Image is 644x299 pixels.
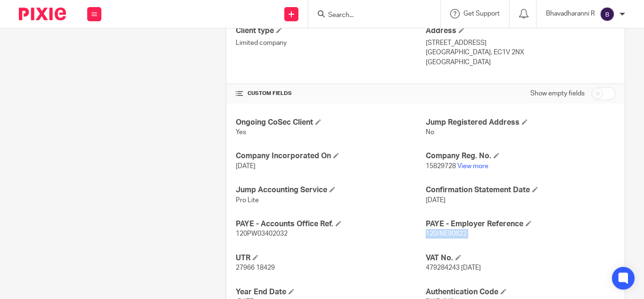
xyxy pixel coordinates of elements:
span: Yes [236,129,246,136]
h4: UTR [236,253,425,263]
span: Pro Lite [236,197,259,204]
span: 27966 18429 [236,265,275,271]
h4: Authentication Code [426,287,615,297]
span: Get Support [463,10,500,17]
p: [GEOGRAPHIC_DATA] [426,58,615,67]
span: 479284243 [DATE] [426,265,481,271]
h4: VAT No. [426,253,615,263]
h4: Jump Registered Address [426,118,615,128]
span: 15829728 [426,163,456,170]
h4: Year End Date [236,287,425,297]
p: Bhavadharanni R [546,9,595,18]
span: 120PW03402032 [236,231,288,237]
p: [GEOGRAPHIC_DATA], EC1V 2NX [426,48,615,57]
h4: Jump Accounting Service [236,185,425,195]
img: Pixie [19,8,66,20]
label: Show empty fields [530,89,585,98]
h4: PAYE - Accounts Office Ref. [236,219,425,229]
span: 120/NE90822 [426,231,467,237]
img: svg%3E [600,7,615,22]
h4: Company Incorporated On [236,151,425,161]
p: [STREET_ADDRESS] [426,38,615,48]
span: No [426,129,434,136]
h4: CUSTOM FIELDS [236,90,425,97]
input: Search [327,11,412,20]
h4: Address [426,26,615,36]
h4: Client type [236,26,425,36]
h4: Confirmation Statement Date [426,185,615,195]
a: View more [457,163,488,170]
p: Limited company [236,38,425,48]
h4: Ongoing CoSec Client [236,118,425,128]
h4: PAYE - Employer Reference [426,219,615,229]
h4: Company Reg. No. [426,151,615,161]
span: [DATE] [426,197,446,204]
span: [DATE] [236,163,256,170]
